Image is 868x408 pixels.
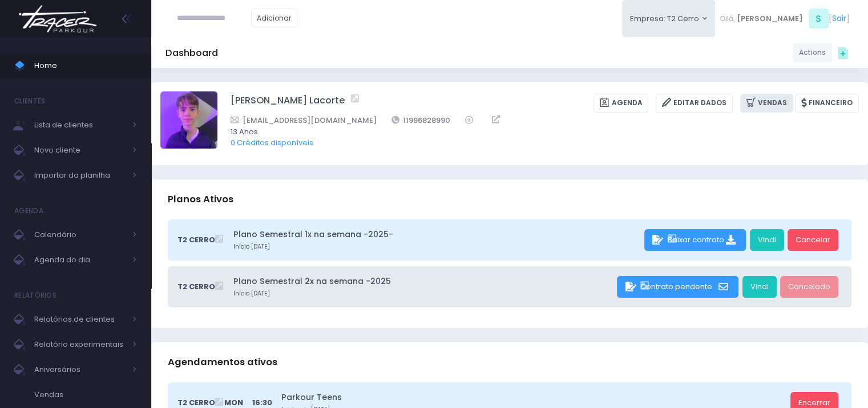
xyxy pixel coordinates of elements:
span: Relatórios de clientes [34,312,126,327]
span: Contrato pendente [640,281,712,292]
h5: Dashboard [165,47,218,59]
span: Aniversários [34,362,126,377]
span: S [809,9,829,29]
div: [ ] [715,6,854,31]
div: Baixar contrato [644,229,746,251]
span: 13 Anos [231,126,844,138]
h3: Planos Ativos [168,183,233,215]
span: Calendário [34,227,126,242]
span: Vendas [34,387,137,402]
span: Olá, [720,13,735,25]
small: Início [DATE] [233,242,640,251]
h3: Agendamentos ativos [168,346,277,378]
a: Adicionar [251,9,298,27]
span: Lista de clientes [34,118,126,133]
span: Home [34,58,137,73]
a: Parkour Teens [281,391,786,403]
h4: Agenda [14,199,43,222]
a: Actions [793,43,832,62]
span: T2 Cerro [177,234,215,246]
a: Plano Semestral 1x na semana -2025- [233,229,640,241]
a: Editar Dados [656,94,733,113]
a: Sair [832,13,846,25]
a: [EMAIL_ADDRESS][DOMAIN_NAME] [231,114,377,126]
h4: Clientes [14,90,45,113]
a: Vendas [740,94,793,113]
span: Relatório experimentais [34,337,126,352]
span: [PERSON_NAME] [737,13,803,25]
a: Vindi [750,229,784,251]
span: Agenda do dia [34,253,126,267]
a: Cancelar [788,229,838,251]
h4: Relatórios [14,284,56,307]
a: Financeiro [795,94,859,113]
a: Vindi [742,276,777,298]
small: Início [DATE] [233,289,613,298]
span: Importar da planilha [34,168,126,183]
a: 11996828990 [391,114,451,126]
a: Agenda [594,94,648,113]
a: Plano Semestral 2x na semana -2025 [233,275,613,287]
a: 0 Créditos disponíveis [231,137,313,148]
span: Novo cliente [34,143,126,158]
img: Max Passamani Lacorte [160,91,217,149]
span: T2 Cerro [177,281,215,293]
a: [PERSON_NAME] Lacorte [231,94,345,113]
